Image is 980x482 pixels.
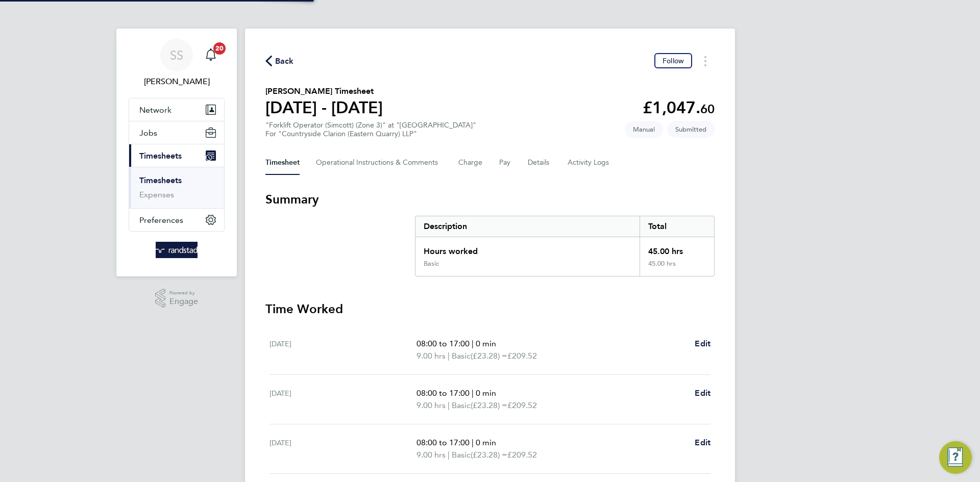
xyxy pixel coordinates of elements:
[640,260,714,276] div: 45.00 hrs
[416,438,470,447] span: 08:00 to 17:00
[452,350,471,362] span: Basic
[129,75,225,88] span: Shaye Stoneham
[448,351,450,361] span: |
[452,449,471,461] span: Basic
[695,438,710,447] span: Edit
[939,441,972,474] button: Engage Resource Center
[269,338,416,362] div: [DATE]
[265,191,715,208] h3: Summary
[695,437,710,449] a: Edit
[213,42,226,55] span: 20
[458,150,483,175] button: Charge
[654,53,692,68] button: Follow
[507,400,537,410] span: £209.52
[568,150,610,175] button: Activity Logs
[416,339,470,348] span: 08:00 to 17:00
[476,388,496,398] span: 0 min
[139,175,182,185] a: Timesheets
[129,242,225,258] a: Go to home page
[448,400,450,410] span: |
[640,237,714,260] div: 45.00 hrs
[139,215,183,225] span: Preferences
[415,216,715,276] div: Summary
[696,53,715,69] button: Timesheets Menu
[156,242,198,258] img: randstad-logo-retina.png
[170,48,183,62] span: SS
[155,289,199,308] a: Powered byEngage
[416,351,446,361] span: 9.00 hrs
[275,55,294,67] span: Back
[129,121,224,144] button: Jobs
[448,450,450,460] span: |
[129,209,224,231] button: Preferences
[700,102,715,116] span: 60
[129,167,224,208] div: Timesheets
[415,237,640,260] div: Hours worked
[476,339,496,348] span: 0 min
[139,151,182,161] span: Timesheets
[424,260,439,268] div: Basic
[507,450,537,460] span: £209.52
[695,339,710,348] span: Edit
[116,29,237,276] nav: Main navigation
[667,121,715,138] span: This timesheet is Submitted.
[265,150,300,175] button: Timesheet
[528,150,551,175] button: Details
[476,438,496,447] span: 0 min
[416,450,446,460] span: 9.00 hrs
[507,351,537,361] span: £209.52
[695,388,710,398] span: Edit
[472,438,474,447] span: |
[169,297,198,306] span: Engage
[139,128,157,138] span: Jobs
[265,85,383,97] h2: [PERSON_NAME] Timesheet
[201,39,221,71] a: 20
[640,216,714,237] div: Total
[265,121,476,138] div: "Forklift Operator (Simcott) (Zone 3)" at "[GEOGRAPHIC_DATA]"
[316,150,442,175] button: Operational Instructions & Comments
[265,130,476,138] div: For "Countryside Clarion (Eastern Quarry) LLP"
[265,97,383,118] h1: [DATE] - [DATE]
[695,387,710,399] a: Edit
[472,388,474,398] span: |
[129,144,224,167] button: Timesheets
[269,387,416,412] div: [DATE]
[643,98,715,117] app-decimal: £1,047.
[695,338,710,350] a: Edit
[416,400,446,410] span: 9.00 hrs
[129,98,224,121] button: Network
[499,150,511,175] button: Pay
[663,56,684,65] span: Follow
[471,351,507,361] span: (£23.28) =
[269,437,416,461] div: [DATE]
[169,289,198,297] span: Powered by
[625,121,663,138] span: This timesheet was manually created.
[129,39,225,88] a: SS[PERSON_NAME]
[471,400,507,410] span: (£23.28) =
[471,450,507,460] span: (£23.28) =
[265,301,715,317] h3: Time Worked
[472,339,474,348] span: |
[139,105,171,115] span: Network
[265,55,294,67] button: Back
[416,388,470,398] span: 08:00 to 17:00
[415,216,640,237] div: Description
[139,190,174,199] a: Expenses
[452,399,471,412] span: Basic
